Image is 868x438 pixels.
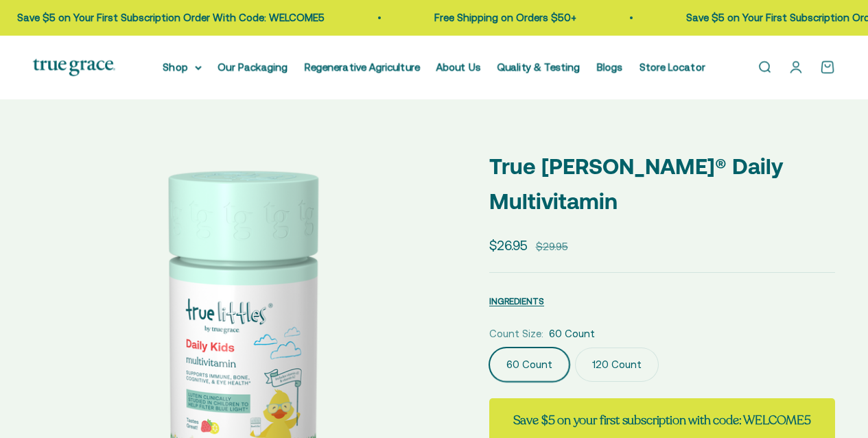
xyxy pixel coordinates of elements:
[549,326,595,342] span: 60 Count
[597,61,623,73] a: Blogs
[9,10,316,26] p: Save $5 on Your First Subscription Order With Code: WELCOME5
[163,59,202,75] summary: Shop
[489,149,835,219] p: True [PERSON_NAME]® Daily Multivitamin
[513,412,811,428] strong: Save $5 on your first subscription with code: WELCOME5
[218,61,288,73] a: Our Packaging
[497,61,580,73] a: Quality & Testing
[489,326,543,342] legend: Count Size:
[489,235,528,256] sale-price: $26.95
[536,239,568,255] compare-at-price: $29.95
[436,61,481,73] a: About Us
[426,12,568,23] a: Free Shipping on Orders $50+
[640,61,705,73] a: Store Locator
[489,293,544,309] button: INGREDIENTS
[305,61,420,73] a: Regenerative Agriculture
[489,296,544,306] span: INGREDIENTS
